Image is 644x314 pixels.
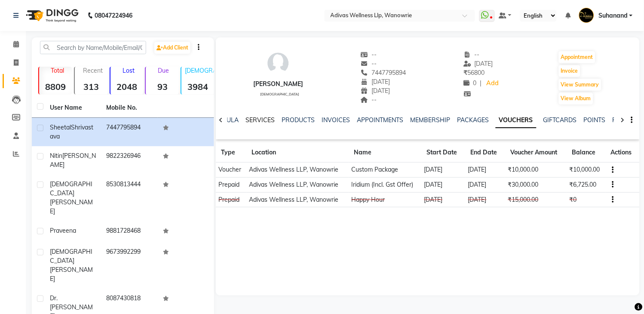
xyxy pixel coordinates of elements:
span: [DEMOGRAPHIC_DATA] [261,92,300,96]
button: View Album [559,92,593,105]
strong: 2048 [110,81,144,92]
a: GIFTCARDS [543,116,577,124]
span: ₹ [464,69,468,77]
td: 8530813444 [101,175,157,221]
a: PACKAGES [457,116,489,124]
td: ₹6,725.00 [567,177,606,192]
th: Mobile No. [101,98,157,118]
td: 9881728468 [101,221,157,242]
td: Prepaid [216,192,246,207]
p: Lost [114,67,144,74]
span: [DEMOGRAPHIC_DATA] [50,248,92,265]
button: Invoice [559,65,580,77]
span: 56800 [464,69,485,77]
span: [PERSON_NAME] [50,152,96,169]
td: Prepaid [216,177,246,192]
span: [DATE] [361,78,390,86]
a: VOUCHERS [496,113,537,128]
p: [DEMOGRAPHIC_DATA] [185,67,215,74]
a: Add [485,77,500,89]
strong: 3984 [181,81,215,92]
td: [DATE] [421,163,465,178]
a: MEMBERSHIP [410,116,450,124]
a: SERVICES [245,116,275,124]
th: Voucher Amount [505,143,567,163]
img: logo [22,3,81,28]
td: [DATE] [466,177,506,192]
span: Nitin [50,152,62,160]
span: | [480,79,482,88]
span: praveen [50,227,73,234]
td: ₹10,000.00 [505,163,567,178]
p: Due [147,67,179,74]
span: [DATE] [361,87,390,95]
img: avatar [265,50,291,76]
td: Adivas Wellness LLP, Wanowrie [246,163,349,178]
strong: 8809 [39,81,72,92]
th: Name [349,143,421,163]
span: 7447795894 [361,69,406,77]
b: 08047224946 [95,3,132,28]
td: Adivas Wellness LLP, Wanowrie [246,192,349,207]
a: Add Client [154,42,190,54]
td: [DATE] [466,163,506,178]
td: Adivas Wellness LLP, Wanowrie [246,177,349,192]
span: -- [361,60,377,68]
th: Type [216,143,246,163]
p: Recent [78,67,108,74]
span: -- [464,51,480,58]
span: -- [361,96,377,104]
a: POINTS [584,116,606,124]
td: 9673992299 [101,242,157,289]
td: 9822326946 [101,146,157,175]
span: Shrivastava [50,123,93,140]
a: FORMS [613,116,634,124]
span: 0 [464,79,477,87]
td: ₹15,000.00 [505,192,567,207]
span: -- [361,51,377,58]
td: ₹30,000.00 [505,177,567,192]
td: Custom Package [349,163,421,178]
strong: 93 [146,81,179,92]
strong: 313 [75,81,108,92]
p: Total [43,67,72,74]
th: Actions [606,143,640,163]
th: Start Date [421,143,465,163]
th: Location [246,143,349,163]
td: 7447795894 [101,118,157,146]
span: [DATE] [464,60,494,68]
td: ₹10,000.00 [567,163,606,178]
td: Voucher [216,163,246,178]
td: Happy Hour [349,192,421,207]
button: Appointment [559,51,595,63]
div: [PERSON_NAME] [253,80,303,89]
span: [PERSON_NAME] [50,198,93,215]
span: Sheetal [50,123,71,131]
td: [DATE] [421,177,465,192]
a: PRODUCTS [282,116,315,124]
a: INVOICES [322,116,350,124]
span: Suhanand [598,11,628,20]
span: [PERSON_NAME] [50,266,93,283]
span: [DEMOGRAPHIC_DATA] [50,180,92,197]
img: Suhanand [579,8,594,23]
th: User Name [45,98,101,118]
th: Balance [567,143,606,163]
td: Iridium (Incl. Gst Offer) [349,177,421,192]
td: ₹0 [567,192,606,207]
a: APPOINTMENTS [357,116,403,124]
button: View Summary [559,79,601,91]
td: [DATE] [421,192,465,207]
th: End Date [466,143,506,163]
input: Search by Name/Mobile/Email/Code [40,41,146,54]
span: a [73,227,76,234]
td: [DATE] [466,192,506,207]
